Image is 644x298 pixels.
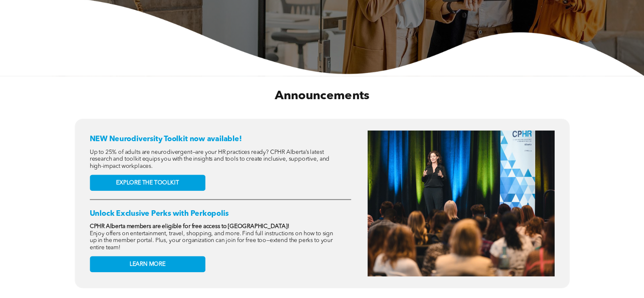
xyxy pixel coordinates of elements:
strong: CPHR Alberta members are eligible for free access to [GEOGRAPHIC_DATA]! [90,223,290,229]
a: EXPLORE THE TOOLKIT [90,175,205,191]
a: LEARN MORE [90,256,205,272]
span: Enjoy offers on entertainment, travel, shopping, and more. Find full instructions on how to sign ... [90,230,333,250]
span: EXPLORE THE TOOLKIT [116,179,179,187]
span: Unlock Exclusive Perks with Perkopolis [90,210,229,217]
span: Up to 25% of adults are neurodivergent—are your HR practices ready? CPHR Alberta’s latest researc... [90,149,329,169]
span: NEW Neurodiversity Toolkit now available! [90,135,242,143]
span: LEARN MORE [130,261,166,268]
span: Announcements [275,89,370,102]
